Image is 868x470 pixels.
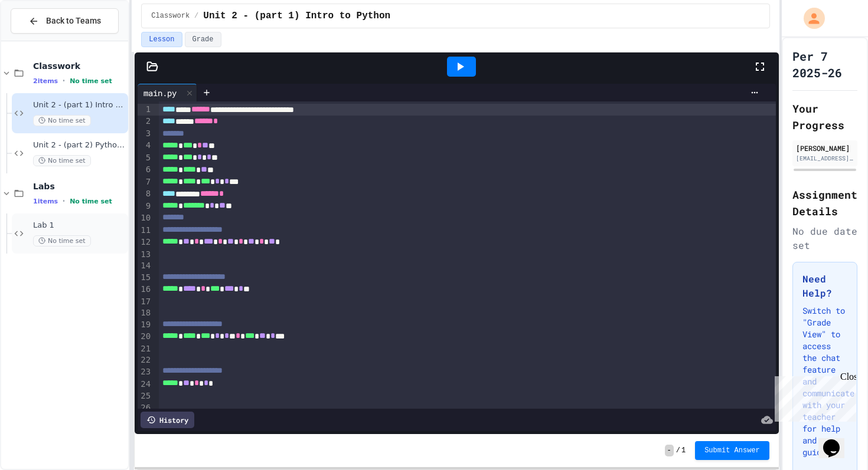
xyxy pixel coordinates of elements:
[33,235,91,246] span: No time set
[796,143,854,153] div: [PERSON_NAME]
[33,77,58,85] span: 2 items
[63,196,65,206] span: •
[138,272,152,284] div: 15
[818,423,856,458] iframe: chat widget
[33,221,126,231] span: Lab 1
[138,343,152,355] div: 21
[695,441,769,460] button: Submit Answer
[33,181,126,192] span: Labs
[141,412,194,428] div: History
[791,5,828,32] div: My Account
[203,9,390,23] span: Unit 2 - (part 1) Intro to Python
[194,11,198,21] span: /
[33,61,126,71] span: Classwork
[138,176,152,188] div: 7
[63,76,65,86] span: •
[138,152,152,164] div: 5
[33,198,58,205] span: 1 items
[796,154,854,163] div: [EMAIL_ADDRESS][DOMAIN_NAME]
[185,32,221,47] button: Grade
[665,445,674,456] span: -
[802,305,847,458] p: Switch to "Grade View" to access the chat feature and communicate with your teacher for help and ...
[138,84,197,101] div: main.py
[138,188,152,200] div: 8
[138,164,152,176] div: 6
[138,212,152,224] div: 10
[792,186,857,219] h2: Assignment Details
[138,307,152,319] div: 18
[138,366,152,378] div: 23
[138,296,152,308] div: 17
[792,100,857,133] h2: Your Progress
[138,87,182,99] div: main.py
[138,331,152,343] div: 20
[5,5,81,75] div: Chat with us now!Close
[138,390,152,402] div: 25
[70,198,112,205] span: No time set
[138,402,152,414] div: 26
[770,372,856,422] iframe: chat widget
[151,11,190,21] span: Classwork
[792,224,857,252] div: No due date set
[802,272,847,300] h3: Need Help?
[704,446,760,455] span: Submit Answer
[138,249,152,261] div: 13
[33,115,91,126] span: No time set
[138,116,152,127] div: 2
[33,140,126,150] span: Unit 2 - (part 2) Python Practice
[46,15,101,27] span: Back to Teams
[11,8,119,34] button: Back to Teams
[70,77,112,85] span: No time set
[138,104,152,116] div: 1
[33,100,126,110] span: Unit 2 - (part 1) Intro to Python
[676,446,680,455] span: /
[138,201,152,212] div: 9
[792,48,857,81] h1: Per 7 2025-26
[138,354,152,366] div: 22
[138,236,152,248] div: 12
[138,140,152,152] div: 4
[138,379,152,390] div: 24
[138,128,152,140] div: 3
[141,32,182,47] button: Lesson
[138,225,152,236] div: 11
[138,260,152,272] div: 14
[138,319,152,331] div: 19
[33,155,91,166] span: No time set
[138,284,152,295] div: 16
[681,446,686,455] span: 1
